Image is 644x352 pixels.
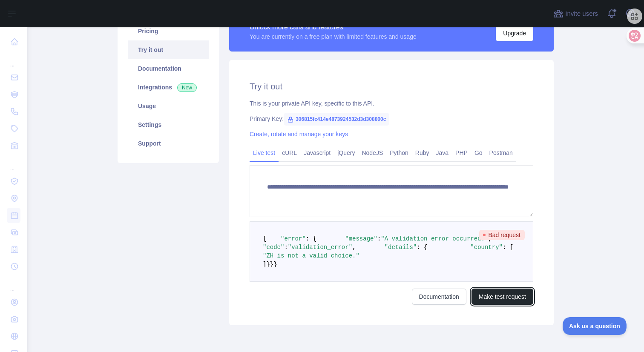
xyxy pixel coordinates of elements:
span: } [273,261,277,268]
div: ... [7,51,20,68]
a: Documentation [128,59,209,78]
span: Bad request [479,230,525,240]
a: Pricing [128,22,209,40]
a: Go [471,146,486,160]
span: ] [263,261,266,268]
span: "message" [345,235,377,242]
div: ... [7,155,20,172]
a: Documentation [412,289,466,305]
span: : [284,244,287,251]
span: 306815fc414e4873924532d3d308800c [284,113,389,126]
div: You are currently on a free plan with limited features and usage [250,32,417,41]
span: : { [306,235,316,242]
a: Settings [128,115,209,134]
span: : [377,235,381,242]
a: Postman [486,146,516,160]
a: Javascript [300,146,334,160]
a: Support [128,134,209,153]
div: ... [7,276,20,293]
span: : { [417,244,427,251]
span: "code" [263,244,284,251]
span: "details" [385,244,417,251]
span: : [ [503,244,513,251]
iframe: Toggle Customer Support [563,317,627,335]
span: "error" [281,235,306,242]
a: Python [386,146,412,160]
div: Unlock more calls and features [250,22,417,32]
a: Ruby [412,146,433,160]
a: Integrations New [128,78,209,97]
button: Invite users [552,7,600,20]
span: { [263,235,266,242]
a: Live test [250,146,279,160]
a: Usage [128,97,209,115]
span: New [177,83,197,92]
a: PHP [452,146,471,160]
span: } [266,261,270,268]
span: } [270,261,273,268]
a: Create, rotate and manage your keys [250,131,348,137]
h2: Try it out [250,80,533,92]
a: Try it out [128,40,209,59]
button: Make test request [471,289,533,305]
a: cURL [279,146,300,160]
div: Primary Key: [250,114,533,123]
span: "A validation error occurred." [381,235,488,242]
span: Invite users [565,9,598,19]
span: "validation_error" [288,244,352,251]
span: , [352,244,356,251]
span: "country" [470,244,503,251]
span: "ZH is not a valid choice." [263,252,359,259]
a: Java [433,146,452,160]
div: This is your private API key, specific to this API. [250,99,533,108]
a: jQuery [334,146,358,160]
button: Upgrade [496,25,533,41]
a: NodeJS [358,146,386,160]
